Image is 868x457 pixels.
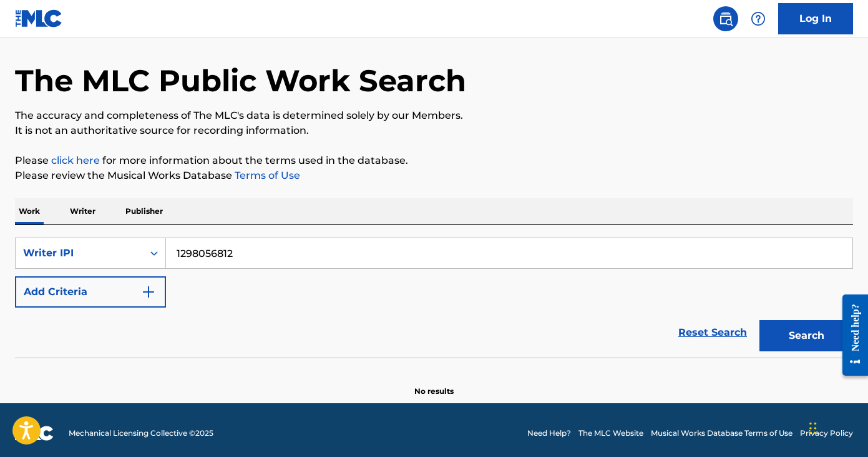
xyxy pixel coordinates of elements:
[718,11,733,26] img: search
[15,153,853,168] p: Please for more information about the terms used in the database.
[15,168,853,183] p: Please review the Musical Works Database
[23,246,135,261] div: Writer IPI
[51,154,100,166] a: click here
[15,62,466,99] h1: The MLC Public Work Search
[833,284,868,385] iframe: Resource Center
[15,198,44,224] p: Work
[15,238,853,358] form: Search Form
[746,6,771,31] div: Help
[15,108,853,123] p: The accuracy and completeness of The MLC's data is determined solely by our Members.
[15,276,166,308] button: Add Criteria
[578,428,643,439] a: The MLC Website
[15,9,63,28] img: MLC Logo
[778,3,853,34] a: Log In
[527,428,571,439] a: Need Help?
[809,409,817,447] div: Drag
[414,371,454,397] p: No results
[800,428,853,439] a: Privacy Policy
[66,198,99,224] p: Writer
[751,11,766,26] img: help
[713,6,738,31] a: Public Search
[759,320,853,351] button: Search
[232,169,300,181] a: Terms of Use
[651,428,792,439] a: Musical Works Database Terms of Use
[806,397,868,457] iframe: Chat Widget
[141,284,156,299] img: 9d2ae6d4665cec9f34b9.svg
[69,428,213,439] span: Mechanical Licensing Collective © 2025
[15,123,853,138] p: It is not an authoritative source for recording information.
[122,198,167,224] p: Publisher
[672,319,753,346] a: Reset Search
